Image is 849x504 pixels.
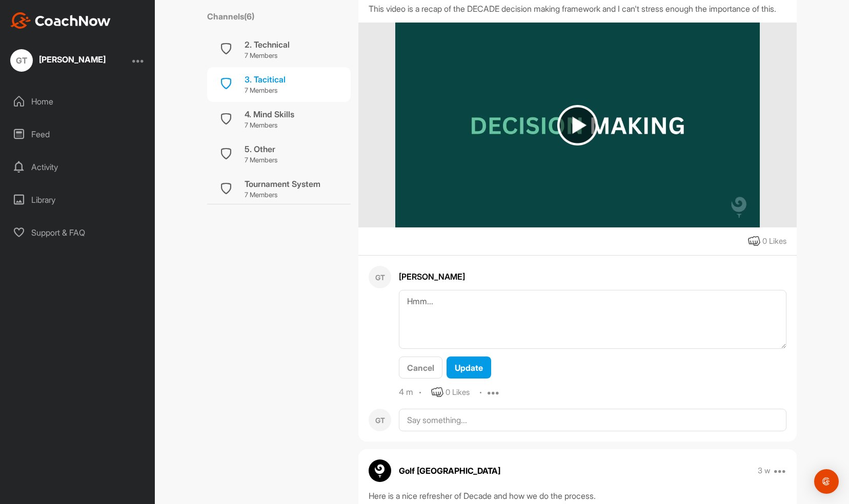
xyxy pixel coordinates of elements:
[245,143,277,155] div: 5. Other
[369,459,391,482] img: avatar
[10,12,111,29] img: CoachNow
[245,86,286,96] p: 7 Members
[369,409,391,431] div: GT
[245,120,294,131] p: 7 Members
[6,154,150,180] div: Activity
[6,220,150,245] div: Support & FAQ
[245,178,320,190] div: Tournament System
[455,363,483,373] span: Update
[6,89,150,114] div: Home
[762,236,786,247] div: 0 Likes
[557,105,598,145] img: play
[369,266,391,288] div: GT
[245,108,294,120] div: 4. Mind Skills
[758,466,771,476] p: 3 w
[245,155,277,165] p: 7 Members
[399,290,786,349] textarea: Hmm...
[814,469,839,494] div: Open Intercom Messenger
[245,38,290,51] div: 2. Technical
[245,73,286,86] div: 3. Tacitical
[369,3,786,15] div: This video is a recap of the DECADE decision making framework and I can't stress enough the impor...
[447,356,491,379] button: Update
[245,51,290,61] p: 7 Members
[207,10,254,23] label: Channels ( 6 )
[369,490,786,502] div: Here is a nice refresher of Decade and how we do the process.
[446,387,470,398] div: 0 Likes
[399,270,786,283] div: [PERSON_NAME]
[39,55,106,64] div: [PERSON_NAME]
[399,356,442,379] button: Cancel
[10,49,33,72] div: GT
[407,363,434,373] span: Cancel
[395,23,760,227] img: media
[6,187,150,213] div: Library
[399,387,413,397] div: 4 m
[6,121,150,147] div: Feed
[245,190,320,200] p: 7 Members
[399,465,500,477] p: Golf [GEOGRAPHIC_DATA]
